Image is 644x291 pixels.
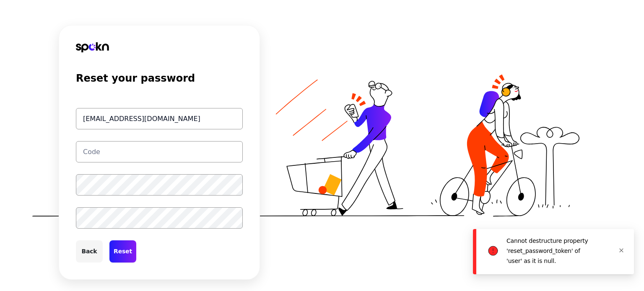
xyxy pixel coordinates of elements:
button: Reset [109,240,136,263]
h2: Reset your password [76,72,195,85]
button: Back [76,240,103,263]
span: close [619,248,624,253]
input: Code [76,141,243,162]
input: Email [76,108,243,129]
p: Cannot destructure property 'reset_password_token' of 'user' as it is null. [506,237,588,264]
